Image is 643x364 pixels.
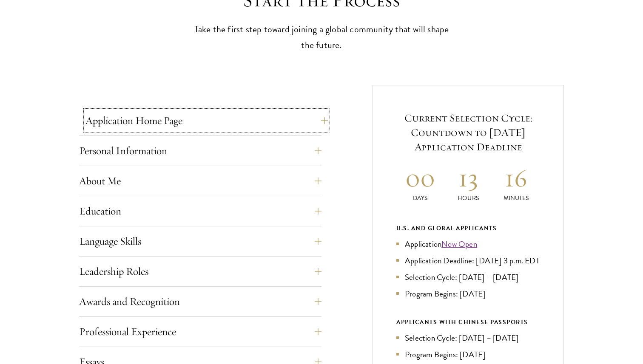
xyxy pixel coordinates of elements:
h5: Current Selection Cycle: Countdown to [DATE] Application Deadline [396,111,540,154]
p: Minutes [492,194,540,203]
div: U.S. and Global Applicants [396,223,540,234]
a: Now Open [441,238,477,250]
div: APPLICANTS WITH CHINESE PASSPORTS [396,317,540,327]
button: Leadership Roles [79,261,321,282]
p: Take the first step toward joining a global community that will shape the future. [190,22,453,53]
p: Hours [444,194,492,203]
h2: 13 [444,162,492,194]
li: Selection Cycle: [DATE] – [DATE] [396,332,540,344]
li: Program Begins: [DATE] [396,288,540,300]
li: Application [396,238,540,250]
button: About Me [79,171,321,191]
button: Language Skills [79,231,321,251]
button: Personal Information [79,141,321,161]
button: Awards and Recognition [79,291,321,312]
li: Program Begins: [DATE] [396,348,540,361]
button: Education [79,201,321,221]
li: Application Deadline: [DATE] 3 p.m. EDT [396,254,540,267]
h2: 00 [396,162,444,194]
li: Selection Cycle: [DATE] – [DATE] [396,271,540,283]
p: Days [396,194,444,203]
button: Professional Experience [79,322,321,342]
h2: 16 [492,162,540,194]
button: Application Home Page [85,110,328,131]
